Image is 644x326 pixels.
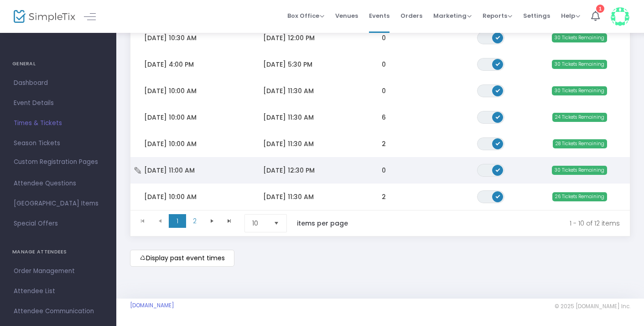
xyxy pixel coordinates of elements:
[14,158,98,167] span: Custom Registration Pages
[297,219,348,228] label: items per page
[552,60,607,69] span: 30 Tickets Remaining
[263,86,314,95] span: [DATE] 11:30 AM
[12,55,104,73] h4: GENERAL
[144,139,197,148] span: [DATE] 10:00 AM
[263,139,314,148] span: [DATE] 11:30 AM
[382,33,386,42] span: 0
[144,166,195,175] span: [DATE] 11:00 AM
[335,4,358,27] span: Venues
[367,214,620,232] kendo-pager-info: 1 - 10 of 12 items
[552,192,607,201] span: 26 Tickets Remaining
[523,4,550,27] span: Settings
[270,215,283,232] button: Select
[203,214,221,228] span: Go to the next page
[14,137,103,149] span: Season Tickets
[496,35,500,39] span: ON
[382,86,386,95] span: 0
[144,86,197,95] span: [DATE] 10:00 AM
[552,33,607,42] span: 30 Tickets Remaining
[382,192,386,201] span: 2
[496,114,500,119] span: ON
[382,60,386,69] span: 0
[496,141,500,145] span: ON
[144,60,194,69] span: [DATE] 4:00 PM
[263,113,314,122] span: [DATE] 11:30 AM
[552,86,607,95] span: 30 Tickets Remaining
[14,77,103,89] span: Dashboard
[14,117,103,129] span: Times & Tickets
[14,198,103,210] span: [GEOGRAPHIC_DATA] Items
[208,217,216,225] span: Go to the next page
[555,303,630,310] span: © 2025 [DOMAIN_NAME] Inc.
[263,60,312,69] span: [DATE] 5:30 PM
[144,113,197,122] span: [DATE] 10:00 AM
[14,305,103,317] span: Attendee Communication
[14,265,103,277] span: Order Management
[561,11,580,20] span: Help
[263,33,315,42] span: [DATE] 12:00 PM
[596,5,604,13] div: 1
[496,88,500,92] span: ON
[144,33,197,42] span: [DATE] 10:30 AM
[369,4,390,27] span: Events
[14,97,103,109] span: Event Details
[263,192,314,201] span: [DATE] 11:30 AM
[14,218,103,230] span: Special Offers
[552,113,607,122] span: 24 Tickets Remaining
[14,285,103,297] span: Attendee List
[433,11,472,20] span: Marketing
[483,11,512,20] span: Reports
[226,217,233,225] span: Go to the last page
[130,302,174,309] a: [DOMAIN_NAME]
[382,166,386,175] span: 0
[496,194,500,198] span: ON
[252,219,266,228] span: 10
[169,214,186,228] span: Page 1
[221,214,238,228] span: Go to the last page
[130,250,234,267] m-button: Display past event times
[382,113,386,122] span: 6
[382,139,386,148] span: 2
[186,214,203,228] span: Page 2
[14,178,103,189] span: Attendee Questions
[400,4,422,27] span: Orders
[553,139,607,148] span: 28 Tickets Remaining
[552,166,607,175] span: 30 Tickets Remaining
[12,243,104,261] h4: MANAGE ATTENDEES
[287,11,324,20] span: Box Office
[496,61,500,66] span: ON
[263,166,315,175] span: [DATE] 12:30 PM
[496,167,500,172] span: ON
[144,192,197,201] span: [DATE] 10:00 AM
